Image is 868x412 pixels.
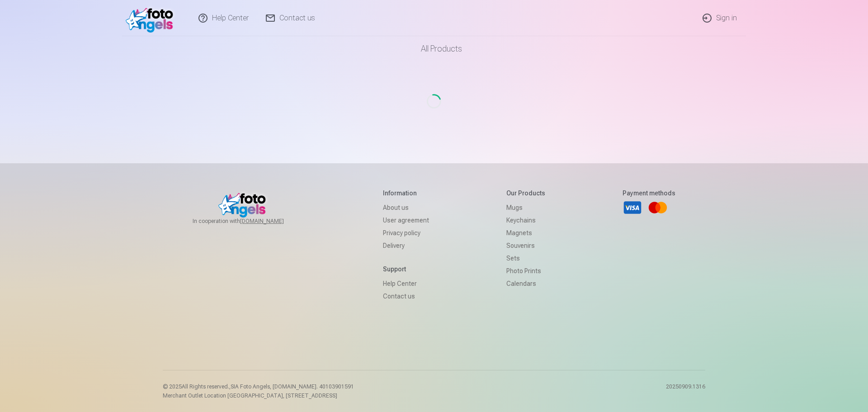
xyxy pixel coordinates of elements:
a: Privacy policy [383,227,429,239]
a: Delivery [383,239,429,252]
img: /v1 [126,4,178,33]
a: User agreement [383,214,429,227]
h5: Support [383,265,429,274]
span: SIA Foto Angels, [DOMAIN_NAME]. 40103901591 [231,384,354,390]
a: Help Center [383,277,429,290]
h5: Payment methods [623,189,675,198]
a: Sets [506,252,545,265]
a: Souvenirs [506,239,545,252]
h5: Our products [506,189,545,198]
a: Mugs [506,201,545,214]
p: Merchant Outlet Location [GEOGRAPHIC_DATA], [STREET_ADDRESS] [163,392,354,399]
span: In cooperation with [193,218,306,225]
a: Calendars [506,277,545,290]
a: [DOMAIN_NAME] [240,218,306,225]
a: Magnets [506,227,545,239]
a: About us [383,201,429,214]
a: Photo prints [506,265,545,277]
a: Contact us [383,290,429,303]
p: 20250909.1316 [666,383,705,399]
a: Keychains [506,214,545,227]
a: Visa [623,198,642,218]
h5: Information [383,189,429,198]
a: All products [396,36,473,62]
a: Mastercard [648,198,668,218]
p: © 2025 All Rights reserved. , [163,383,354,390]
